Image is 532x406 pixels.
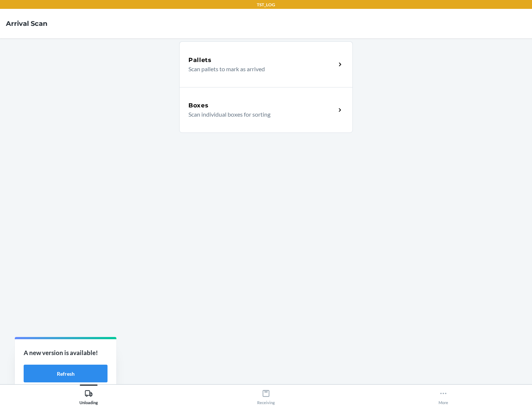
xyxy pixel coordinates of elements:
[6,19,47,28] h4: Arrival Scan
[179,87,353,133] a: BoxesScan individual boxes for sorting
[257,1,275,8] p: TST_LOG
[24,365,108,382] button: Refresh
[188,65,330,73] p: Scan pallets to mark as arrived
[188,56,212,65] h5: Pallets
[355,385,532,405] button: More
[177,385,355,405] button: Receiving
[79,386,98,405] div: Unloading
[257,386,275,405] div: Receiving
[24,348,108,358] p: A new version is available!
[179,41,353,87] a: PalletsScan pallets to mark as arrived
[188,110,330,119] p: Scan individual boxes for sorting
[188,101,209,110] h5: Boxes
[439,386,448,405] div: More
